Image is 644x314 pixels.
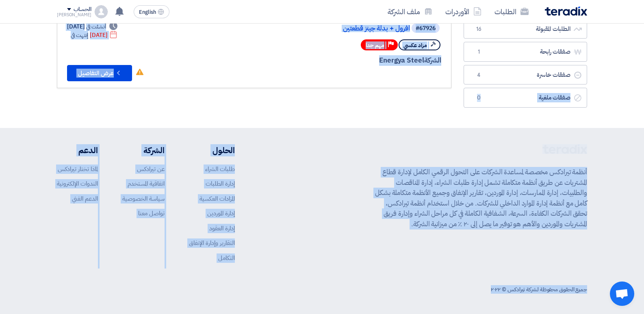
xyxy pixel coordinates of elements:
a: المزادات العكسية [199,194,235,203]
a: صفقات رابحة1 [464,42,587,62]
div: Energya Steel [246,55,441,66]
li: الحلول [189,144,235,156]
a: الأوردرات [439,2,488,21]
a: ملف الشركة [381,2,439,21]
span: 16 [474,25,484,33]
li: الدعم [57,144,98,156]
div: [DATE] [67,22,117,31]
button: English [134,5,169,18]
a: الدعم الفني [72,194,98,203]
div: الحساب [74,6,91,13]
span: مزاد عكسي [403,41,427,49]
span: مهم جدا [366,41,384,49]
span: English [139,9,156,15]
span: [DATE] [69,31,108,39]
a: التكامل [218,253,235,262]
span: 0 [474,94,484,102]
div: Open chat [610,282,634,306]
a: عن تيرادكس [137,165,165,173]
li: الشركة [122,144,165,156]
a: صفقات ملغية0 [464,88,587,108]
a: إدارة الموردين [207,209,235,218]
img: Teradix logo [545,6,587,16]
a: تواصل معنا [138,209,165,218]
div: جميع الحقوق محفوظة لشركة تيرادكس © ٢٠٢٢ [491,285,587,294]
p: أنظمة تيرادكس مخصصة لمساعدة الشركات على التحول الرقمي الكامل لإدارة قطاع المشتريات عن طريق أنظمة ... [375,167,587,229]
a: الطلبات [488,2,535,21]
a: افرول + بدلة جينز قطعتين [247,25,410,32]
a: طلبات الشراء [205,165,235,173]
a: إدارة الطلبات [206,179,235,188]
a: إدارة العقود [209,224,235,233]
a: التقارير وإدارة الإنفاق [189,238,235,247]
a: لماذا تختار تيرادكس [58,165,98,173]
button: عرض التفاصيل [67,65,132,81]
a: سياسة الخصوصية [122,194,165,203]
a: اتفاقية المستخدم [128,179,165,188]
a: الطلبات المقبولة16 [464,19,587,39]
span: أنشئت في [86,22,106,31]
a: صفقات خاسرة4 [464,65,587,85]
span: 1 [474,48,484,56]
span: إنتهت في [71,31,88,39]
span: الشركة [424,55,442,65]
a: الندوات الإلكترونية [57,179,98,188]
div: #67926 [416,26,436,31]
span: 4 [474,71,484,79]
div: [PERSON_NAME] [57,13,91,17]
img: profile_test.png [95,5,108,18]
